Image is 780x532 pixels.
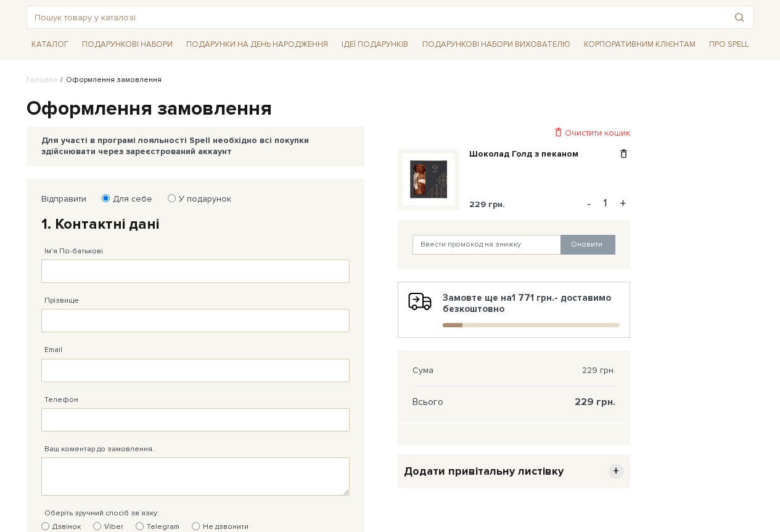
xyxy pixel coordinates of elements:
label: У подарунок [171,194,231,205]
a: Подарункові набори [77,35,178,54]
label: Телефон [44,395,78,406]
h1: Оформлення замовлення [27,96,754,122]
span: Всього [413,396,443,407]
div: Замовте ще на - доставимо безкоштовно [408,292,620,327]
b: 1 771 грн. [512,292,554,303]
span: 229 грн. [469,199,505,210]
span: 229 грн. [582,365,615,376]
a: Корпоративним клієнтам [579,34,700,55]
button: Оновити [560,235,615,255]
input: Viber [93,522,101,530]
div: Для участі в програмі лояльності Spell необхідно всі покупки здійснювати через зареєстрований акк... [41,135,350,157]
h2: 1. Контактні дані [41,215,350,234]
a: Про Spell [704,35,753,54]
label: Прізвище [44,295,79,306]
span: Сума [413,365,433,376]
input: Не дзвонити [192,522,200,530]
label: Відправити [41,194,86,205]
input: Дзвінок [41,522,49,530]
button: + [616,194,630,213]
input: Ввести промокод на знижку [413,235,562,255]
a: Подарункові набори вихователю [417,34,575,55]
span: Додати привітальну листівку [404,464,564,478]
a: Головна [27,75,57,84]
a: Ідеї подарунків [337,35,413,54]
span: 229 грн. [575,396,615,407]
label: Email [44,345,62,356]
button: Пошук товару у каталозі [725,6,753,28]
span: + [609,464,624,479]
img: Шоколад Голд з пеканом [403,153,454,205]
input: Пошук товару у каталозі [27,6,725,28]
label: Для себе [105,194,152,205]
a: Подарунки на День народження [181,35,333,54]
input: Для себе [102,194,110,202]
a: Каталог [27,35,73,54]
input: У подарунок [168,194,176,202]
label: Ваш коментар до замовлення. [44,444,154,455]
a: Шоколад Голд з пеканом [469,149,588,160]
button: - [583,194,595,213]
label: Оберіть зручний спосіб зв`язку: [44,508,159,519]
input: Telegram [136,522,144,530]
li: Оформлення замовлення [57,75,162,86]
div: Очистити кошик [398,127,630,139]
label: Ім'я По-батькові [44,246,103,257]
